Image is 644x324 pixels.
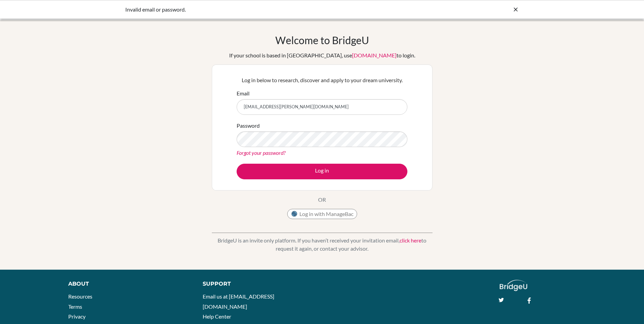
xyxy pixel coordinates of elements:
[212,236,433,253] p: BridgeU is an invite only platform. If you haven’t received your invitation email, to request it ...
[318,196,326,204] p: OR
[237,164,407,179] button: Log in
[500,280,527,291] img: logo_white@2x-f4f0deed5e89b7ecb1c2cc34c3e3d731f90f0f143d5ea2071677605dd97b5244.png
[68,303,82,310] a: Terms
[68,293,92,300] a: Resources
[275,34,369,46] h1: Welcome to BridgeU
[237,122,260,130] label: Password
[237,76,407,84] p: Log in below to research, discover and apply to your dream university.
[237,149,286,156] a: Forgot your password?
[352,52,397,58] a: [DOMAIN_NAME]
[237,89,250,97] label: Email
[229,51,415,59] div: If your school is based in [GEOGRAPHIC_DATA], use to login.
[203,293,274,310] a: Email us at [EMAIL_ADDRESS][DOMAIN_NAME]
[203,313,231,320] a: Help Center
[287,209,357,219] button: Log in with ManageBac
[203,280,314,288] div: Support
[400,237,421,244] a: click here
[68,280,187,288] div: About
[68,313,86,320] a: Privacy
[125,5,417,14] div: Invalid email or password.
